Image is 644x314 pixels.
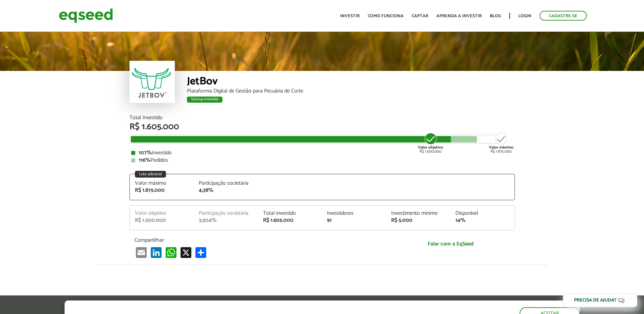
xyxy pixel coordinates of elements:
div: R$ 1.500.000 [135,218,189,223]
div: Valor máximo [135,181,189,186]
a: LinkedIn [149,247,163,258]
div: Startup investida [187,97,222,103]
div: Disponível [455,211,509,216]
a: Compartilhar [194,247,208,258]
a: Blog [490,14,501,18]
div: JetBov [187,76,515,88]
div: Pedidos [131,158,513,163]
div: Lote adicional [135,171,166,178]
div: 14% [455,218,509,223]
div: Participação societária [199,181,253,186]
a: Falar com a EqSeed [391,237,510,251]
div: Investimento mínimo [391,211,445,216]
div: 91 [327,218,381,223]
strong: 107% [139,148,152,157]
div: Participação societária [199,211,253,216]
strong: 116% [139,156,150,165]
strong: Valor objetivo [418,144,443,151]
div: Investidores [327,211,381,216]
div: Total investido [263,211,317,216]
div: R$ 5.000 [391,218,445,223]
div: Valor objetivo [135,211,189,216]
h5: O site da EqSeed utiliza cookies para melhorar sua navegação. [65,300,309,311]
div: Investido [131,150,513,156]
div: Plataforma Digital de Gestão para Pecuária de Corte [187,88,515,94]
a: X [179,247,193,258]
a: Captar [412,14,428,18]
a: Email [135,247,148,258]
a: WhatsApp [164,247,178,258]
div: R$ 1.875.000 [489,132,514,154]
p: Compartilhar: [135,237,381,243]
div: R$ 1.875.000 [135,188,189,193]
div: Total Investido [129,115,515,121]
a: Como funciona [368,14,404,18]
div: 4,38% [199,188,253,193]
img: EqSeed [59,7,113,25]
strong: Valor máximo [489,144,514,151]
a: Login [518,14,531,18]
div: R$ 1.500.000 [418,132,443,154]
div: R$ 1.605.000 [129,123,515,131]
a: Cadastre-se [540,11,587,21]
a: Aprenda a investir [436,14,482,18]
a: Investir [340,14,360,18]
div: R$ 1.605.000 [263,218,317,223]
div: 3,504% [199,218,253,223]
